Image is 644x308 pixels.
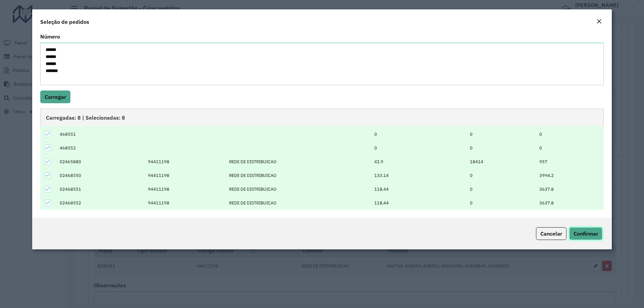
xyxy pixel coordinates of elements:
td: 94411198 [145,169,226,182]
td: 0 [467,169,536,182]
td: 3994.2 [536,169,604,182]
button: Confirmar [569,227,602,240]
td: 0 [371,141,467,155]
em: Fechar [596,19,602,24]
td: REDE DE DISTRIBUICAO [226,182,371,196]
td: 0 [467,127,536,141]
button: Carregar [40,90,70,103]
td: 0 [467,196,536,210]
td: 0 [536,127,604,141]
button: Close [594,17,604,26]
td: 133.14 [371,169,467,182]
button: Cancelar [536,227,567,240]
td: 02468550 [56,169,144,182]
td: 118.44 [371,182,467,196]
td: REDE DE DISTRIBUICAO [226,169,371,182]
td: 468552 [56,141,144,155]
td: 18414 [467,155,536,169]
span: Cancelar [540,230,562,237]
td: 02465880 [56,155,144,169]
td: 94411198 [145,155,226,169]
td: REDE DE DISTRIBUICAO [226,155,371,169]
td: 02468552 [56,196,144,210]
td: 0 [536,141,604,155]
td: 0 [467,182,536,196]
td: 42.9 [371,155,467,169]
div: Carregadas: 8 | Selecionadas: 8 [40,109,604,126]
td: 0 [371,127,467,141]
td: 118.44 [371,196,467,210]
td: 02468551 [56,182,144,196]
td: 0 [467,141,536,155]
td: 468551 [56,127,144,141]
td: 3637.8 [536,182,604,196]
h4: Seleção de pedidos [40,18,89,26]
td: 3637.8 [536,196,604,210]
label: Número [40,33,60,41]
td: REDE DE DISTRIBUICAO [226,196,371,210]
td: 94411198 [145,182,226,196]
td: 957 [536,155,604,169]
td: 94411198 [145,196,226,210]
span: Confirmar [574,230,598,237]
